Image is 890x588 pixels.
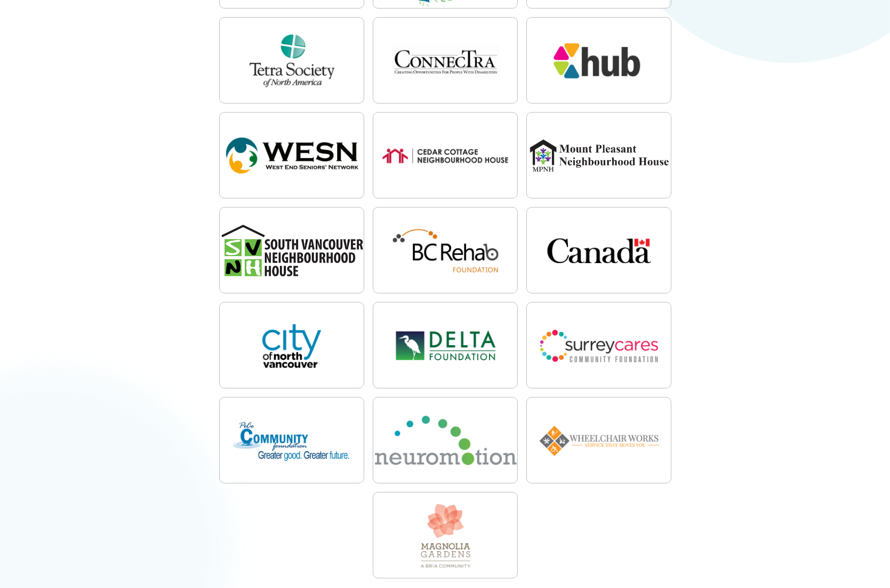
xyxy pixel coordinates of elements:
img: south-vancouver-neighbourhood-house-assistlist-partner [220,208,365,294]
img: cedar-cottage-neighbourhood-house-assistlist-partner [373,113,518,199]
img: port-coquitlam-community-foundation-assistlist-partner [220,398,365,484]
img: connectra-assistlist-partner [373,18,518,104]
img: surreycares-community-foundation-assistlist-partner [527,303,672,389]
img: bc-rehab-foundation-assistlist-partner [373,208,518,294]
img: mount-pleasant-neighbourhood-house-assistlist-partner [527,113,672,199]
img: magnolia-gardens-assistlist-partner [373,492,518,579]
img: government-of-canada-assistlist-partner [527,208,672,294]
img: west-end-seniors’-network-assistlist-partner [220,113,365,199]
img: neuromotion-assistlist-partner [373,398,518,484]
img: delta-foundation-assistlist-partner [373,303,518,389]
img: south-vancouver-seniors-hub-assistlist-partner [527,18,672,104]
img: tetra-society-of-north-america-assistlist-partner [220,18,365,104]
img: wheelchair-works-assistlist-partner [527,398,672,484]
img: city-of-north-vancouver-assistlist-partner [220,303,365,389]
